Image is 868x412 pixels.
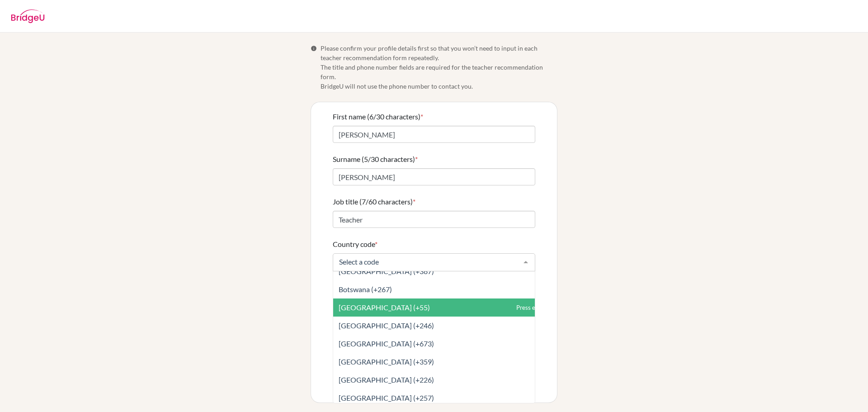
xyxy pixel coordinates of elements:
label: Job title (7/60 characters) [333,196,415,207]
span: [GEOGRAPHIC_DATA] (+246) [339,321,434,330]
input: Enter your surname [333,168,535,185]
span: [GEOGRAPHIC_DATA] (+359) [339,357,434,366]
label: Surname (5/30 characters) [333,154,418,165]
span: Info [311,45,317,52]
span: Botswana (+267) [339,285,392,294]
label: Country code [333,239,377,250]
input: Select a code [337,257,517,266]
span: [GEOGRAPHIC_DATA] (+257) [339,393,434,402]
span: [GEOGRAPHIC_DATA] (+226) [339,375,434,384]
span: [GEOGRAPHIC_DATA] (+387) [339,267,434,275]
img: BridgeU logo [11,9,45,23]
input: Enter your job title [333,211,535,228]
span: [GEOGRAPHIC_DATA] (+55) [339,303,430,312]
span: Please confirm your profile details first so that you won’t need to input in each teacher recomme... [321,43,557,91]
label: First name (6/30 characters) [333,111,423,122]
input: Enter your first name [333,126,535,143]
span: [GEOGRAPHIC_DATA] (+673) [339,339,434,348]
